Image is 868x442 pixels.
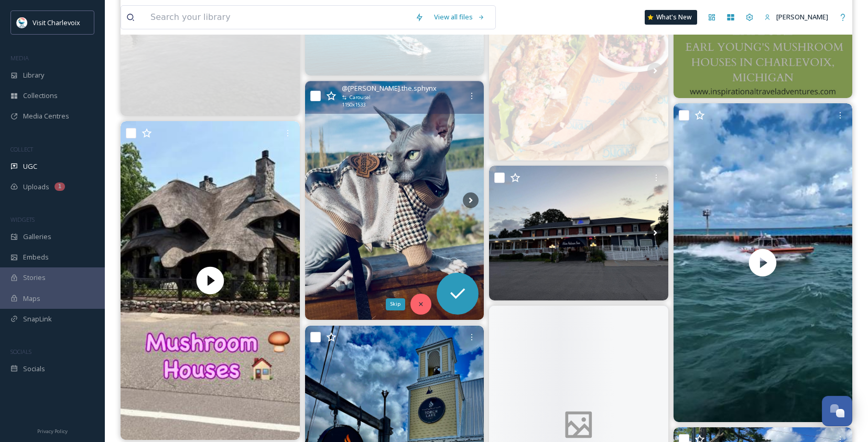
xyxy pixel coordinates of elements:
span: Privacy Policy [37,428,68,435]
span: COLLECT [10,145,33,153]
a: Privacy Policy [37,424,68,437]
span: Uploads [23,182,49,192]
video: If you ever happen to be in Charlevoix Michigan, 10 out of 10, I recommend checking out the mushr... [121,121,300,440]
span: Socials [23,364,45,374]
span: Maps [23,294,40,304]
span: 1150 x 1533 [342,101,365,109]
span: @ [PERSON_NAME].the.sphynx [342,83,437,93]
span: [PERSON_NAME] [776,12,828,21]
button: Open Chat [822,396,852,426]
a: View all files [429,7,490,27]
input: Search your library [145,6,410,29]
span: WIDGETS [10,215,35,223]
a: What's New [645,10,697,25]
span: Visit Charlevoix [32,18,80,27]
span: Library [23,70,44,80]
img: Great food and Live 🎶 #torchlake [489,166,668,300]
img: Visit-Charlevoix_Logo.jpg [17,17,27,28]
img: thumbnail [673,103,852,422]
span: Media Centres [23,111,69,121]
span: UGC [23,161,37,171]
span: Carousel [350,94,371,101]
span: SnapLink [23,314,52,324]
img: thumbnail [121,121,300,440]
span: Stories [23,273,46,283]
img: Family vacation in Charlevoix😻 . . . #Sally #sphynxofinstagram #sphynxofinsta #sphynx #sphynxs #c... [305,81,484,320]
span: Galleries [23,232,51,242]
span: MEDIA [10,54,29,62]
span: SOCIALS [10,348,31,355]
video: uscg Charlevoix Station out conducting training on Lake Michigan. Also a cool experience to get t... [673,103,852,422]
div: Skip [386,298,405,310]
span: Collections [23,91,58,101]
a: [PERSON_NAME] [759,7,833,27]
div: 1 [55,182,65,191]
span: Embeds [23,252,49,262]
